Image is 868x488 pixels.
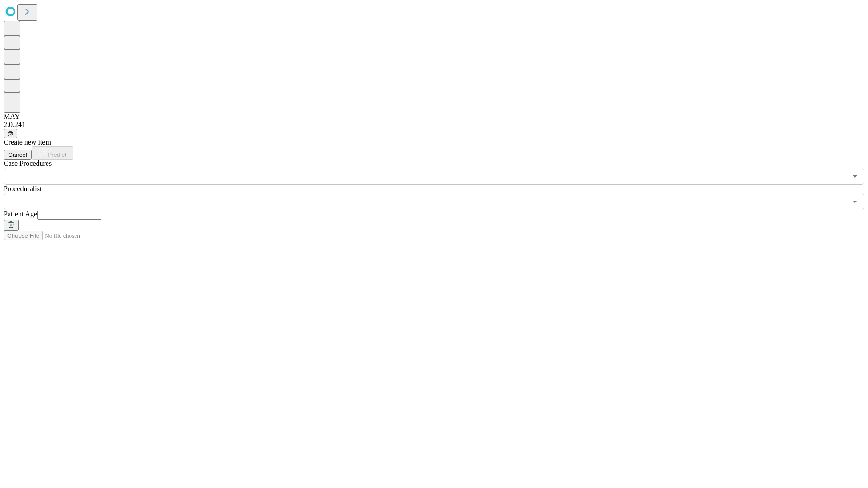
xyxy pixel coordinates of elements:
[4,138,51,146] span: Create new item
[4,121,864,129] div: 2.0.241
[4,150,32,160] button: Cancel
[4,210,37,218] span: Patient Age
[47,151,66,158] span: Predict
[849,170,861,183] button: Open
[4,185,42,192] span: Proceduralist
[32,146,73,160] button: Predict
[4,160,52,167] span: Scheduled Procedure
[4,129,17,138] button: @
[8,151,27,158] span: Cancel
[849,195,861,208] button: Open
[7,130,14,137] span: @
[4,113,864,121] div: MAY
